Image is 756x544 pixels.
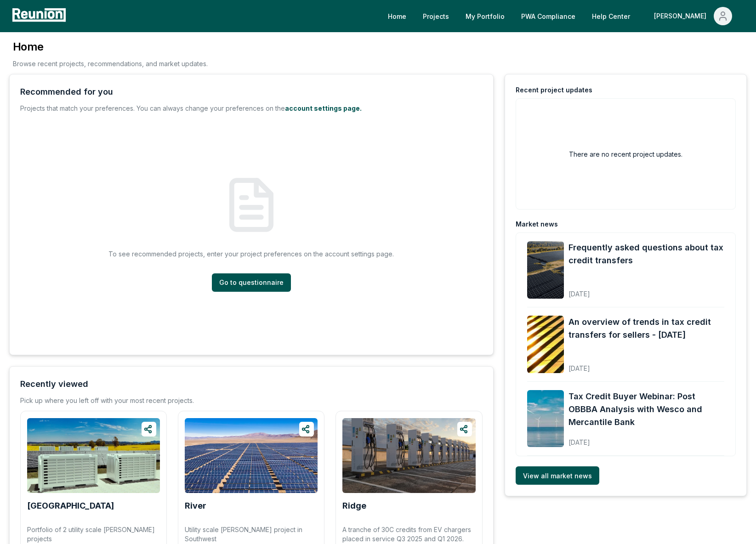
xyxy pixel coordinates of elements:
[514,7,583,25] a: PWA Compliance
[516,85,592,95] div: Recent project updates
[568,357,724,373] div: [DATE]
[458,7,512,25] a: My Portfolio
[185,525,318,544] p: Utility scale [PERSON_NAME] project in Southwest
[527,316,564,373] img: An overview of trends in tax credit transfers for sellers - September 2025
[108,249,394,259] p: To see recommended projects, enter your project preferences on the account settings page.
[20,378,88,391] div: Recently viewed
[285,104,362,112] a: account settings page.
[342,501,366,510] a: Ridge
[27,525,160,544] p: Portfolio of 2 utility scale [PERSON_NAME] projects
[568,316,724,341] a: An overview of trends in tax credit transfers for sellers - [DATE]
[20,396,194,405] div: Pick up where you left off with your most recent projects.
[516,466,599,485] a: View all market news
[585,7,637,25] a: Help Center
[342,525,475,544] p: A tranche of 30C credits from EV chargers placed in service Q3 2025 and Q1 2026.
[185,418,318,493] img: River
[415,7,456,25] a: Projects
[381,7,747,25] nav: Main
[527,390,564,448] img: Tax Credit Buyer Webinar: Post OBBBA Analysis with Wesco and Mercantile Bank
[568,241,724,267] a: Frequently asked questions about tax credit transfers
[516,220,558,229] div: Market news
[20,104,285,112] span: Projects that match your preferences. You can always change your preferences on the
[342,501,366,510] b: Ridge
[27,501,114,510] b: [GEOGRAPHIC_DATA]
[20,85,113,98] div: Recommended for you
[647,7,739,25] button: [PERSON_NAME]
[568,390,724,429] a: Tax Credit Buyer Webinar: Post OBBBA Analysis with Wesco and Mercantile Bank
[527,241,564,299] img: Frequently asked questions about tax credit transfers
[185,501,206,510] a: River
[381,7,414,25] a: Home
[13,59,208,68] p: Browse recent projects, recommendations, and market updates.
[569,149,682,159] h2: There are no recent project updates.
[212,273,291,292] a: Go to questionnaire
[13,40,208,54] h3: Home
[27,501,114,510] a: [GEOGRAPHIC_DATA]
[342,418,475,493] img: Ridge
[654,7,710,25] div: [PERSON_NAME]
[27,418,160,493] img: Solar Ridge
[568,283,724,299] div: [DATE]
[568,431,724,447] div: [DATE]
[185,501,206,510] b: River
